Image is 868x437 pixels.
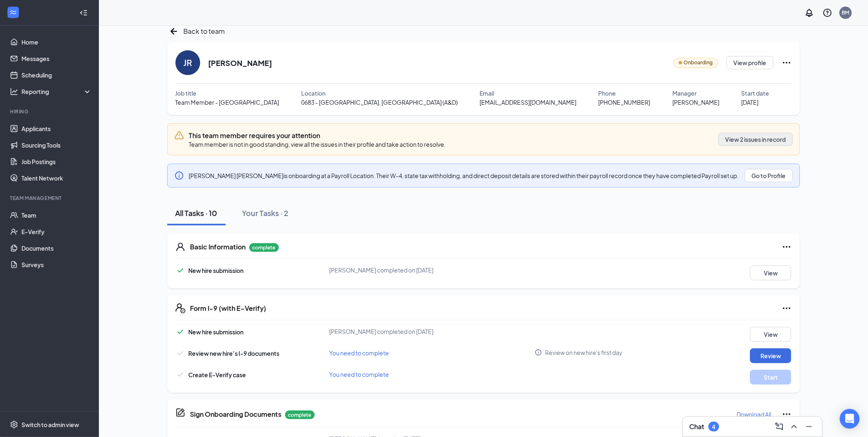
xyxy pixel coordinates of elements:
[21,87,92,96] div: Reporting
[545,348,622,357] span: Review on new hire's first day
[10,108,90,115] div: Hiring
[774,422,784,432] svg: ComposeMessage
[773,420,786,433] button: ComposeMessage
[10,195,90,202] div: Team Management
[480,89,494,98] span: Email
[21,223,92,240] a: E-Verify
[742,98,759,107] span: [DATE]
[673,89,697,98] span: Manager
[750,370,791,385] button: Start
[840,409,860,429] div: Open Intercom Messenger
[782,58,792,68] svg: Ellipses
[21,67,92,83] a: Scheduling
[175,370,185,380] svg: Checkmark
[174,130,184,140] svg: Warning
[21,120,92,137] a: Applicants
[750,265,791,280] button: View
[718,133,793,146] button: View 2 issues in record
[183,57,192,68] div: JR
[175,98,279,107] span: Team Member - [GEOGRAPHIC_DATA]
[599,89,616,98] span: Phone
[684,59,713,67] span: Onboarding
[189,328,244,336] span: New hire submission
[750,348,791,363] button: Review
[823,8,833,18] svg: QuestionInfo
[673,98,720,107] span: [PERSON_NAME]
[189,371,246,378] span: Create E-Verify case
[167,25,225,38] a: ArrowLeftNewBack to team
[167,25,180,38] svg: ArrowLeftNew
[788,420,801,433] button: ChevronUp
[330,371,389,378] span: You need to complete
[330,328,434,335] span: [PERSON_NAME] completed on [DATE]
[80,9,88,17] svg: Collapse
[10,421,18,429] svg: Settings
[737,410,772,418] p: Download All
[184,26,225,36] span: Back to team
[21,137,92,153] a: Sourcing Tools
[330,349,389,357] span: You need to complete
[175,89,197,98] span: Job title
[189,131,446,140] h3: This team member requires your attention
[175,265,185,275] svg: Checkmark
[737,408,772,421] button: Download All
[242,208,289,218] div: Your Tasks · 2
[21,207,92,223] a: Team
[802,420,816,433] button: Minimize
[750,327,791,342] button: View
[175,327,185,337] svg: Checkmark
[727,56,774,69] button: View profile
[21,256,92,273] a: Surveys
[789,422,799,432] svg: ChevronUp
[21,153,92,170] a: Job Postings
[782,242,792,252] svg: Ellipses
[189,172,739,179] span: [PERSON_NAME] [PERSON_NAME] is onboarding at a Payroll Location. Their W-4, state tax withholding...
[190,410,282,419] h5: Sign Onboarding Documents
[745,169,793,182] button: Go to Profile
[21,34,92,50] a: Home
[480,98,577,107] span: [EMAIL_ADDRESS][DOMAIN_NAME]
[805,8,814,18] svg: Notifications
[285,411,315,419] p: complete
[782,303,792,313] svg: Ellipses
[175,348,185,358] svg: Checkmark
[10,87,18,96] svg: Analysis
[174,171,184,181] svg: Info
[175,408,185,418] svg: CompanyDocumentIcon
[599,98,650,107] span: [PHONE_NUMBER]
[190,304,267,313] h5: Form I-9 (with E-Verify)
[175,303,185,313] svg: FormI9EVerifyIcon
[189,350,280,357] span: Review new hire’s I-9 documents
[21,240,92,256] a: Documents
[175,242,185,252] svg: User
[21,170,92,186] a: Talent Network
[189,141,446,148] span: Team member is not in good standing, view all the issues in their profile and take action to reso...
[804,422,814,432] svg: Minimize
[712,423,716,430] div: 4
[21,50,92,67] a: Messages
[9,8,17,16] svg: WorkstreamLogo
[175,208,218,218] div: All Tasks · 10
[330,266,434,274] span: [PERSON_NAME] completed on [DATE]
[189,267,244,274] span: New hire submission
[208,58,272,68] h2: [PERSON_NAME]
[690,422,704,431] h3: Chat
[301,89,325,98] span: Location
[249,243,279,252] p: complete
[842,9,849,16] div: BM
[535,349,542,356] svg: Info
[782,409,792,419] svg: Ellipses
[301,98,458,107] span: 0683 - [GEOGRAPHIC_DATA], [GEOGRAPHIC_DATA] (A&D)
[21,421,79,429] div: Switch to admin view
[742,89,770,98] span: Start date
[190,242,246,251] h5: Basic Information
